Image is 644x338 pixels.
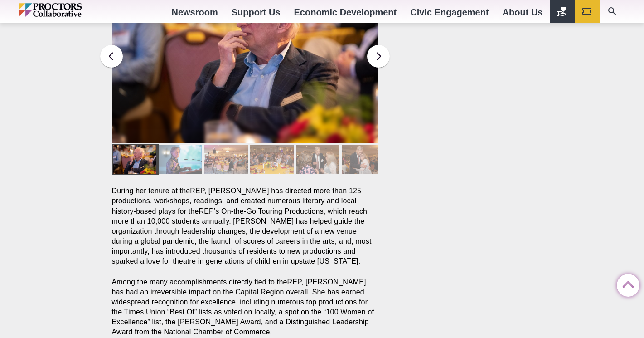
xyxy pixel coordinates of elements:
[100,45,123,68] button: Previous slide
[617,274,635,293] a: Back to Top
[367,45,390,68] button: Next slide
[112,277,378,337] p: Among the many accomplishments directly tied to theREP, [PERSON_NAME] has had an irreversible imp...
[19,3,121,17] img: Proctors logo
[112,186,378,266] p: During her tenure at theREP, [PERSON_NAME] has directed more than 125 productions, workshops, rea...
